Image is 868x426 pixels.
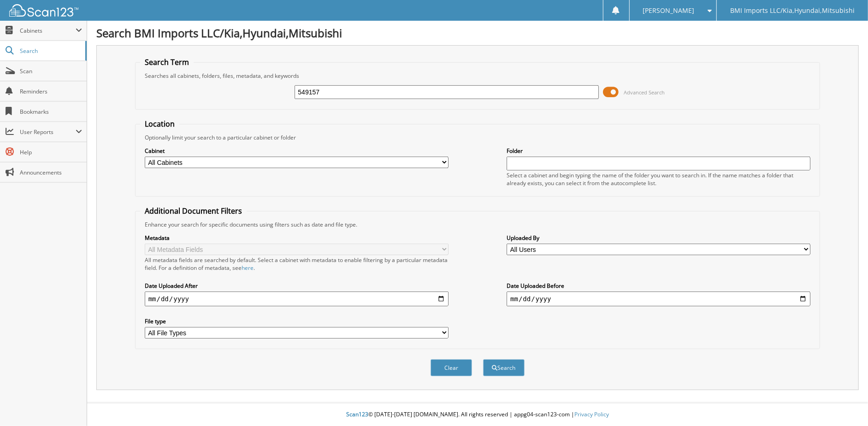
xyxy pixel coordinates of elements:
[822,382,868,426] iframe: Chat Widget
[140,206,247,216] legend: Additional Document Filters
[346,410,368,418] span: Scan123
[20,88,82,95] span: Reminders
[20,67,82,75] span: Scan
[507,234,810,242] label: Uploaded By
[507,282,810,290] label: Date Uploaded Before
[145,292,449,306] input: start
[96,25,859,41] h1: Search BMI Imports LLC/Kia,Hyundai,Mitsubishi
[20,148,82,156] span: Help
[20,47,81,55] span: Search
[507,171,810,187] div: Select a cabinet and begin typing the name of the folder you want to search in. If the name match...
[483,359,525,376] button: Search
[9,4,78,17] img: scan123-logo-white.svg
[145,282,449,290] label: Date Uploaded After
[140,221,815,228] div: Enhance your search for specific documents using filters such as date and file type.
[20,169,82,176] span: Announcements
[20,108,82,116] span: Bookmarks
[145,317,449,325] label: File type
[624,89,665,96] span: Advanced Search
[145,147,449,155] label: Cabinet
[145,234,449,242] label: Metadata
[140,134,815,141] div: Optionally limit your search to a particular cabinet or folder
[643,8,695,13] span: [PERSON_NAME]
[20,27,76,35] span: Cabinets
[507,147,810,155] label: Folder
[431,359,472,376] button: Clear
[140,72,815,80] div: Searches all cabinets, folders, files, metadata, and keywords
[145,256,449,272] div: All metadata fields are searched by default. Select a cabinet with metadata to enable filtering b...
[507,292,810,306] input: end
[140,119,179,129] legend: Location
[730,8,855,13] span: BMI Imports LLC/Kia,Hyundai,Mitsubishi
[87,403,868,426] div: © [DATE]-[DATE] [DOMAIN_NAME]. All rights reserved | appg04-scan123-com |
[574,410,609,418] a: Privacy Policy
[242,264,254,272] a: here
[140,57,194,67] legend: Search Term
[20,128,76,136] span: User Reports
